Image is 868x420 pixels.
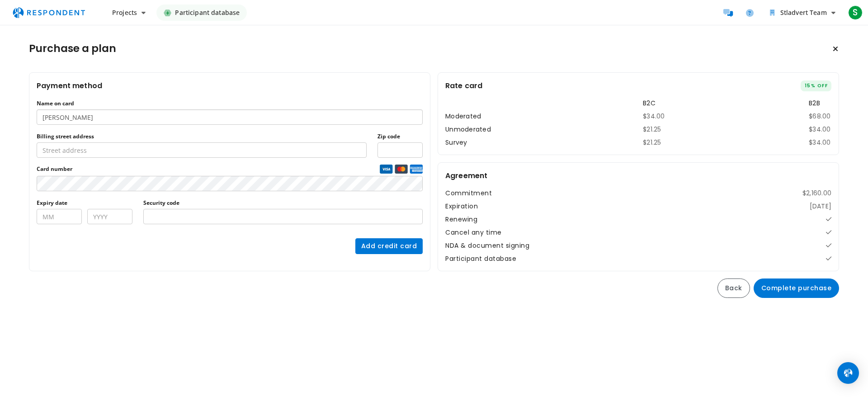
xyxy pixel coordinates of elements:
[7,4,90,21] img: respondent-logo.png
[802,189,831,198] dd: $2,160.00
[395,165,408,174] img: mastercard credit card logo
[445,125,500,134] th: Unmoderated
[826,40,844,58] button: Keep current plan
[809,99,831,108] th: B2B
[846,5,864,21] button: S
[410,165,423,174] img: amex credit card logo
[717,278,750,298] button: Back
[29,42,116,55] h1: Purchase a plan
[445,202,478,211] dt: Expiration
[445,170,487,181] h2: Agreement
[37,199,67,207] label: Expiry date
[643,125,665,134] td: $21.25
[37,209,82,224] input: MM
[848,5,863,20] span: S
[445,215,477,224] dt: Renewing
[809,138,831,147] td: $34.00
[643,99,665,108] th: B2C
[37,142,367,158] input: Street address
[763,5,843,21] button: Stladvert Team
[801,80,832,91] span: 15% OFF
[445,241,529,250] dt: NDA & document signing
[809,112,831,121] td: $68.00
[445,189,492,198] dt: Commitment
[37,80,102,91] h2: Payment method
[809,125,831,134] td: $34.00
[754,278,840,298] button: Complete purchase
[175,5,240,21] span: Participant database
[105,5,153,21] button: Projects
[380,165,393,174] img: visa credit card logo
[37,109,423,125] input: Full name
[780,8,827,17] span: Stladvert Team
[719,4,737,22] a: Message participants
[37,100,74,107] label: Name on card
[810,202,832,211] dd: [DATE]
[445,112,500,121] th: Moderated
[37,165,378,173] span: Card number
[143,199,179,207] label: Security code
[445,80,482,91] h2: Rate card
[741,4,759,22] a: Help and support
[445,228,502,237] dt: Cancel any time
[643,138,665,147] td: $21.25
[377,133,400,140] label: Zip code
[445,254,516,264] dt: Participant database
[445,138,500,147] th: Survey
[87,209,132,224] input: YYYY
[837,362,859,384] div: Open Intercom Messenger
[37,133,94,140] label: Billing street address
[643,112,665,121] td: $34.00
[355,238,423,254] button: Add credit card
[156,5,247,21] a: Participant database
[112,8,137,17] span: Projects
